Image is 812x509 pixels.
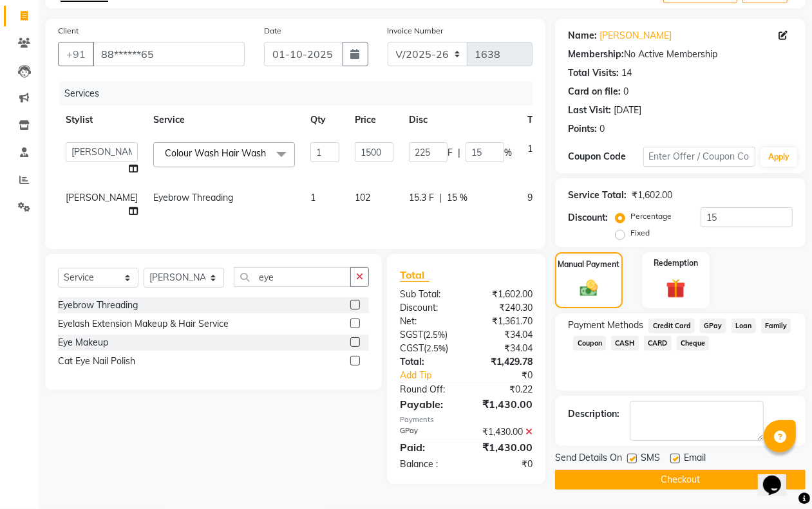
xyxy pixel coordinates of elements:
div: Discount: [568,211,608,225]
div: Last Visit: [568,104,611,117]
span: Family [761,319,791,333]
span: Colour Wash Hair Wash [165,147,266,159]
div: Points: [568,122,597,136]
div: Balance : [390,458,466,471]
span: CASH [611,336,639,351]
label: Redemption [654,257,698,269]
div: Cat Eye Nail Polish [58,355,135,368]
div: Services [59,82,542,106]
label: Invoice Number [388,25,444,37]
span: Coupon [573,336,606,351]
div: ₹1,361.70 [466,315,542,328]
div: Total: [390,355,466,369]
span: 15 % [447,191,467,205]
span: SMS [641,451,660,467]
button: Checkout [555,470,806,490]
span: 1338.75 [527,143,560,154]
th: Qty [303,106,347,134]
div: 0 [623,85,628,98]
div: Eyebrow Threading [58,299,138,312]
div: ₹0 [466,458,542,471]
label: Percentage [630,210,672,222]
span: Cheque [677,336,710,351]
span: | [439,191,442,205]
span: 2.5% [426,343,446,353]
div: Description: [568,407,619,421]
div: 0 [600,122,605,136]
div: ₹1,602.00 [466,288,542,301]
th: Disc [401,106,520,134]
div: [DATE] [614,104,641,117]
th: Price [347,106,401,134]
div: ₹1,602.00 [632,189,672,202]
div: ₹1,429.78 [466,355,542,369]
label: Manual Payment [558,259,620,270]
button: +91 [58,42,94,66]
div: 14 [621,66,632,80]
span: Eyebrow Threading [153,192,233,203]
span: | [458,146,460,160]
th: Stylist [58,106,146,134]
div: Net: [390,315,466,328]
div: Paid: [390,440,466,455]
span: 15.3 F [409,191,434,205]
div: No Active Membership [568,48,793,61]
span: % [504,146,512,160]
span: [PERSON_NAME] [66,192,138,203]
div: Coupon Code [568,150,643,163]
div: Discount: [390,301,466,315]
label: Client [58,25,79,37]
span: CARD [644,336,672,351]
input: Search or Scan [234,267,351,287]
label: Fixed [630,227,650,239]
button: Apply [760,147,797,167]
th: Total [520,106,568,134]
span: SGST [400,329,423,340]
div: Card on file: [568,85,621,98]
a: [PERSON_NAME] [600,29,672,42]
label: Date [264,25,281,37]
span: Payment Methods [568,319,643,332]
div: Sub Total: [390,288,466,301]
div: ₹34.04 [466,328,542,342]
div: Payments [400,414,533,425]
div: ₹0.22 [466,383,542,396]
img: _gift.svg [660,277,691,301]
div: Round Off: [390,383,466,396]
div: Payable: [390,396,466,412]
div: ( ) [390,328,466,342]
div: Total Visits: [568,66,619,80]
div: ₹0 [479,369,542,382]
a: x [266,147,272,159]
input: Search by Name/Mobile/Email/Code [93,42,245,66]
div: ₹1,430.00 [466,425,542,439]
div: Service Total: [568,189,627,202]
a: Add Tip [390,369,479,382]
span: 91.03 [527,192,550,203]
th: Service [146,106,303,134]
iframe: chat widget [758,458,799,496]
div: GPay [390,425,466,439]
div: Name: [568,29,597,42]
span: Loan [732,319,756,333]
span: 2.5% [426,329,445,340]
span: F [448,146,453,160]
div: ₹1,430.00 [466,396,542,412]
span: Total [400,268,430,282]
div: ₹1,430.00 [466,440,542,455]
span: Send Details On [555,451,622,467]
span: CGST [400,342,424,354]
div: ₹240.30 [466,301,542,315]
div: ( ) [390,342,466,355]
span: GPay [700,319,726,333]
span: Credit Card [648,319,695,333]
div: Eyelash Extension Makeup & Hair Service [58,317,229,331]
img: _cash.svg [574,278,603,299]
div: Eye Makeup [58,336,108,349]
span: 102 [355,192,370,203]
span: Email [684,451,706,467]
div: Membership: [568,48,624,61]
input: Enter Offer / Coupon Code [643,147,755,167]
span: 1 [310,192,316,203]
div: ₹34.04 [466,342,542,355]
